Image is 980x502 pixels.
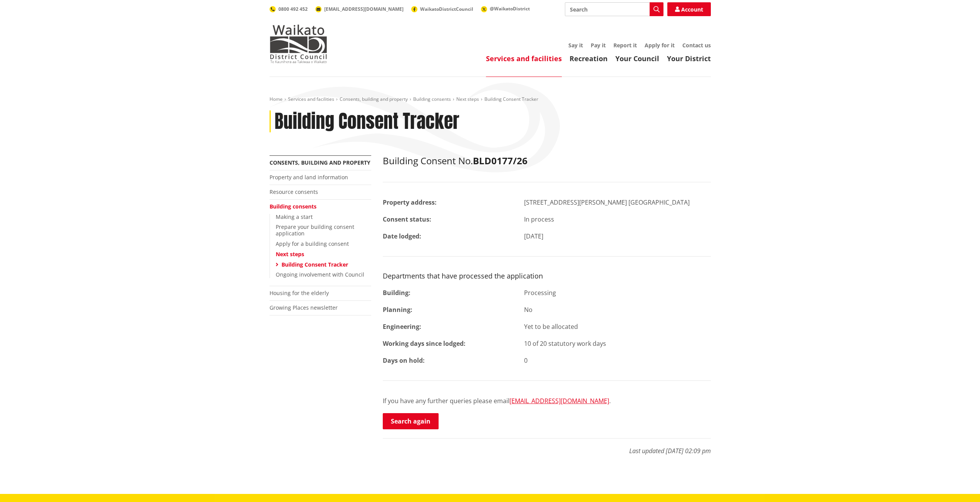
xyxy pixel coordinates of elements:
[570,54,608,63] a: Recreation
[383,198,437,207] strong: Property address:
[270,203,317,210] a: Building consents
[484,96,538,102] span: Building Consent Tracker
[383,155,711,167] h2: Building Consent No.
[509,397,609,405] a: [EMAIL_ADDRESS][DOMAIN_NAME]
[270,25,327,63] img: Waikato District Council - Te Kaunihera aa Takiwaa o Waikato
[518,305,717,314] div: No
[568,42,583,49] a: Say it
[383,322,421,331] strong: Engineering:
[613,42,637,49] a: Report it
[383,396,711,405] p: If you have any further queries please email .
[383,289,410,297] strong: Building:
[383,413,439,429] a: Search again
[518,356,717,365] div: 0
[591,42,606,49] a: Pay it
[682,42,711,49] a: Contact us
[383,438,711,455] p: Last updated [DATE] 02:09 pm
[383,215,431,223] strong: Consent status:
[473,154,528,167] strong: BLD0177/26
[383,339,466,348] strong: Working days since lodged:
[518,288,717,297] div: Processing
[383,356,425,365] strong: Days on hold:
[270,173,348,181] a: Property and land information
[276,250,304,258] a: Next steps
[270,188,318,195] a: Resource consents
[270,96,283,102] a: Home
[276,240,349,247] a: Apply for a building consent
[456,96,479,102] a: Next steps
[383,272,711,280] h3: Departments that have processed the application
[324,6,404,12] span: [EMAIL_ADDRESS][DOMAIN_NAME]
[411,6,473,12] a: WaikatoDistrictCouncil
[490,5,530,12] span: @WaikatoDistrict
[276,271,364,278] a: Ongoing involvement with Council
[518,232,717,241] div: [DATE]
[281,261,348,268] a: Building Consent Tracker
[413,96,451,102] a: Building consents
[270,159,370,166] a: Consents, building and property
[270,289,329,297] a: Housing for the elderly
[645,42,675,49] a: Apply for it
[420,6,473,12] span: WaikatoDistrictCouncil
[276,223,354,237] a: Prepare your building consent application
[383,232,421,240] strong: Date lodged:
[518,215,717,224] div: In process
[383,305,412,314] strong: Planning:
[288,96,334,102] a: Services and facilities
[518,322,717,331] div: Yet to be allocated
[667,54,711,63] a: Your District
[270,304,338,311] a: Growing Places newsletter
[481,5,530,12] a: @WaikatoDistrict
[340,96,408,102] a: Consents, building and property
[486,54,562,63] a: Services and facilities
[278,6,308,12] span: 0800 492 452
[518,339,717,348] div: 10 of 20 statutory work days
[276,213,313,220] a: Making a start
[518,198,717,207] div: [STREET_ADDRESS][PERSON_NAME] [GEOGRAPHIC_DATA]
[275,110,459,133] h1: Building Consent Tracker
[565,2,663,16] input: Search input
[667,2,711,16] a: Account
[270,6,308,12] a: 0800 492 452
[315,6,404,12] a: [EMAIL_ADDRESS][DOMAIN_NAME]
[270,96,711,103] nav: breadcrumb
[615,54,659,63] a: Your Council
